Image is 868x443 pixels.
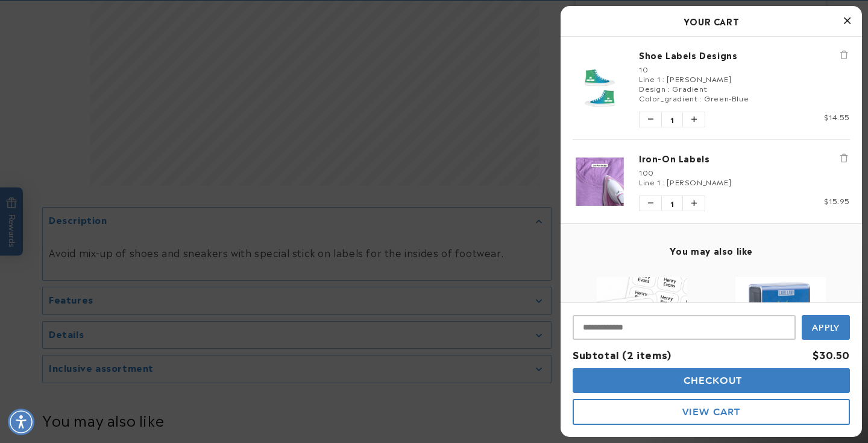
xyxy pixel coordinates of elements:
[573,139,850,223] li: product
[802,315,850,340] button: Apply
[662,176,665,187] span: :
[212,41,241,45] button: Close conversation starters
[667,176,731,187] span: [PERSON_NAME]
[735,277,826,368] img: Clothing Stamp - Label Land
[838,152,850,164] button: Remove Iron-On Labels
[683,112,705,127] button: Increase quantity of Shoe Labels Designs
[672,83,707,94] span: Gradient
[16,34,162,57] button: Are these shoe labels really durable?
[661,112,683,127] span: 1
[573,37,850,139] li: product
[662,73,665,84] span: :
[813,346,850,363] div: $30.50
[639,83,666,94] span: Design
[597,277,687,368] img: View Stick N' Wear Stikins® Labels
[8,409,34,435] div: Accessibility Menu
[639,73,661,84] span: Line 1
[573,245,850,256] h4: You may also like
[639,64,850,74] div: 10
[824,195,850,206] span: $15.95
[573,399,850,425] button: cart
[573,315,796,340] input: Input Discount
[43,68,162,91] button: Are these labels waterproof?
[573,158,627,205] img: Iron-On Labels - Label Land
[838,49,850,61] button: Remove Shoe Labels Designs
[812,322,840,333] span: Apply
[700,92,702,103] span: :
[640,196,661,211] button: Decrease quantity of Iron-On Labels
[668,83,670,94] span: :
[639,49,850,61] a: Shoe Labels Designs
[573,347,671,362] span: Subtotal (2 items)
[838,12,856,30] button: Close Cart
[573,12,850,30] h2: Your Cart
[683,196,705,211] button: Increase quantity of Iron-On Labels
[573,61,627,115] img: Shoe Labels - Label Land
[682,406,740,418] span: View Cart
[10,16,175,30] textarea: Type your message here
[824,111,850,122] span: $14.55
[704,92,749,103] span: Green-Blue
[639,176,661,187] span: Line 1
[639,92,697,103] span: Color_gradient
[667,73,731,84] span: [PERSON_NAME]
[681,375,743,386] span: Checkout
[661,196,683,211] span: 1
[573,368,850,393] button: cart
[639,152,850,164] a: Iron-On Labels
[639,167,850,177] div: 100
[640,112,661,127] button: Decrease quantity of Shoe Labels Designs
